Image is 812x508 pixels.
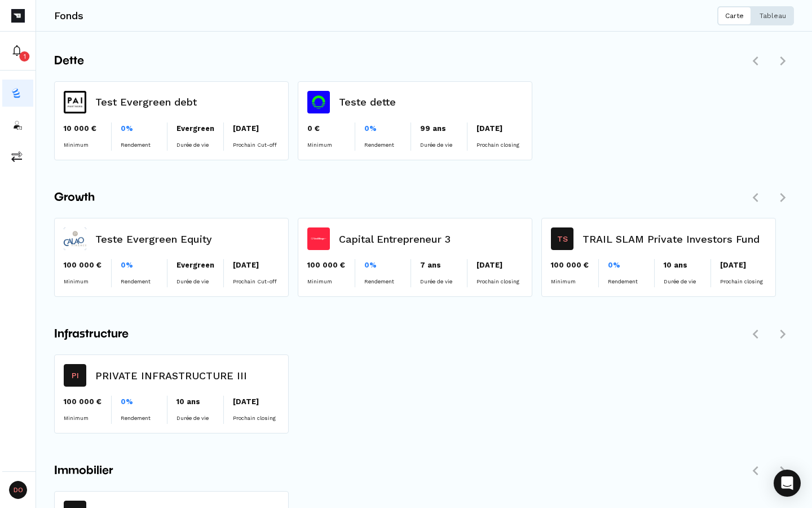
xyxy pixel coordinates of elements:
p: 100 000 € [307,259,355,271]
span: Growth [54,189,95,206]
p: 1 [24,52,26,61]
p: 100 000 € [551,259,598,271]
p: 0% [364,122,411,134]
a: PIPRIVATE INFRASTRUCTURE III100 000 €Minimum0%Rendement10 ansDurée de vie[DATE]Prochain closing [54,354,289,433]
p: Rendement [364,139,411,151]
p: Rendement [364,275,411,287]
p: Minimum [551,275,598,287]
a: Teste Evergreen EquityTeste Evergreen Equity100 000 €Minimum0%RendementEvergreenDurée de vie[DATE... [54,218,289,297]
button: Défiler vers la gauche [744,323,767,345]
h3: Capital Entrepreneur 3 [339,231,451,247]
p: Durée de vie [664,275,710,287]
div: Open Intercom Messenger [774,470,801,497]
p: [DATE] [233,259,280,271]
p: Minimum [64,412,111,424]
p: Durée de vie [176,275,223,287]
p: TS [557,235,568,243]
p: [DATE] [476,259,523,271]
button: Défiler vers la droite [771,186,794,209]
img: Teste dette [307,91,330,113]
p: Minimum [64,275,111,287]
p: 0% [364,259,411,271]
span: Infrastructure [54,326,129,343]
p: 0% [121,122,167,134]
p: Tableau [760,11,786,20]
p: Minimum [307,275,355,287]
button: investors [2,111,33,138]
p: Prochain closing [720,275,767,287]
p: Evergreen [176,259,223,271]
p: PI [72,371,79,379]
p: Prochain Cut-off [233,275,280,287]
p: Durée de vie [420,139,467,151]
p: Prochain closing [233,412,280,424]
p: 0% [121,396,167,408]
p: 7 ans [420,259,467,271]
img: Picto [11,9,25,23]
p: 0 € [307,122,355,134]
p: [DATE] [476,122,523,134]
p: Rendement [608,275,655,287]
p: Prochain Cut-off [233,139,280,151]
p: Rendement [121,275,167,287]
h3: Teste dette [339,94,396,110]
p: Rendement [121,139,167,151]
p: 100 000 € [64,396,111,408]
p: Prochain closing [476,139,523,151]
p: 0% [121,259,167,271]
img: Teste Evergreen Equity [64,227,86,250]
p: Durée de vie [176,139,223,151]
button: commissions [2,143,33,170]
img: commissions [11,151,23,162]
a: Capital Entrepreneur 3Capital Entrepreneur 3100 000 €Minimum0%Rendement7 ansDurée de vie[DATE]Pro... [298,218,532,297]
a: TSTRAIL SLAM Private Investors Fund100 000 €Minimum0%Rendement10 ansDurée de vie[DATE]Prochain cl... [541,218,776,297]
button: Défiler vers la droite [771,50,794,72]
button: funds [2,80,33,107]
button: Défiler vers la droite [771,459,794,482]
a: Teste detteTeste dette0 €Minimum0%Rendement99 ansDurée de vie[DATE]Prochain closing [298,81,532,160]
p: 99 ans [420,122,467,134]
h3: TRAIL SLAM Private Investors Fund [582,231,760,247]
p: Rendement [121,412,167,424]
h3: Teste Evergreen Equity [95,231,212,247]
span: Dette [54,52,84,69]
img: Capital Entrepreneur 3 [307,234,330,244]
h3: PRIVATE INFRASTRUCTURE III [95,368,247,383]
p: Prochain closing [476,275,523,287]
p: 100 000 € [64,259,111,271]
button: Défiler vers la gauche [744,50,767,72]
p: Durée de vie [176,412,223,424]
p: [DATE] [233,122,280,134]
p: Minimum [307,139,355,151]
p: 0% [608,259,655,271]
img: Test Evergreen debt [64,91,86,113]
img: funds [11,87,23,99]
h3: Test Evergreen debt [95,94,197,110]
p: [DATE] [233,396,280,408]
p: 10 000 € [64,122,111,134]
p: Evergreen [176,122,223,134]
span: Immobilier [54,462,113,479]
img: investors [11,119,23,130]
p: Durée de vie [420,275,467,287]
button: 1 [2,37,33,64]
a: Test Evergreen debtTest Evergreen debt10 000 €Minimum0%RendementEvergreenDurée de vie[DATE]Procha... [54,81,289,160]
h3: Fonds [54,11,83,21]
p: 10 ans [664,259,710,271]
button: Défiler vers la droite [771,323,794,345]
button: Défiler vers la gauche [744,459,767,482]
p: [DATE] [720,259,767,271]
button: Défiler vers la gauche [744,186,767,209]
p: Minimum [64,139,111,151]
span: DO [9,481,27,499]
p: 10 ans [176,396,223,408]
